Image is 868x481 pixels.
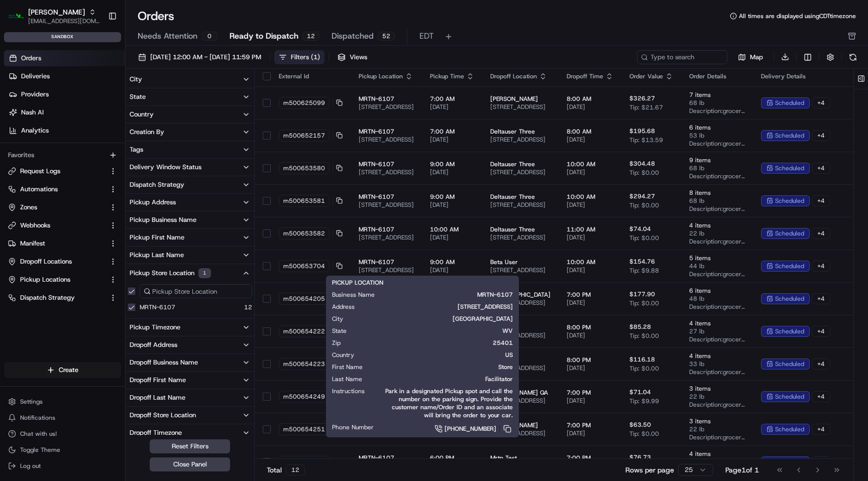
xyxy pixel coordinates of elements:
[490,225,551,233] span: Deltauser Three
[332,339,341,347] span: Zip
[629,299,659,307] span: Tip: $0.00
[130,180,184,189] div: Dispatch Strategy
[490,168,551,176] span: [STREET_ADDRESS]
[445,425,496,433] span: [PHONE_NUMBER]
[359,168,414,176] span: [STREET_ADDRESS]
[775,197,804,205] span: scheduled
[4,395,121,409] button: Settings
[419,30,433,42] span: EDT
[126,407,254,424] button: Dropoff Store Location
[10,40,183,56] p: Welcome 👋
[689,156,745,164] span: 9 items
[430,103,474,111] span: [DATE]
[629,201,659,209] span: Tip: $0.00
[490,201,551,209] span: [STREET_ADDRESS]
[201,32,218,41] div: 0
[126,71,254,88] button: City
[4,32,121,42] div: sandbox
[20,462,41,470] span: Log out
[8,203,105,212] a: Zones
[20,221,50,230] span: Webhooks
[629,160,655,168] span: $304.48
[4,68,125,84] a: Deliveries
[430,128,474,136] span: 7:00 AM
[689,124,745,132] span: 6 items
[689,262,745,270] span: 44 lb
[85,147,93,155] div: 💻
[279,72,343,80] div: External Id
[6,142,81,160] a: 📗Knowledge Base
[731,51,770,63] button: Map
[34,106,127,114] div: We're available if you need us!
[130,323,180,332] div: Pickup Timezone
[689,91,745,99] span: 7 items
[490,291,551,299] span: [GEOGRAPHIC_DATA]
[130,376,186,385] div: Dropoff First Name
[812,261,830,272] div: + 4
[100,170,122,178] span: Pylon
[279,293,343,305] button: m500654205
[126,88,254,105] button: State
[71,170,122,178] a: Powered byPylon
[230,30,298,42] span: Ready to Dispatch
[430,168,474,176] span: [DATE]
[20,293,75,302] span: Dispatch Strategy
[629,332,659,340] span: Tip: $0.00
[629,94,655,102] span: $326.27
[126,264,254,282] button: Pickup Store Location1
[812,358,830,370] div: + 4
[130,128,164,137] div: Creation By
[567,72,613,80] div: Dropoff Time
[150,439,230,453] button: Reset Filters
[689,335,745,343] span: Description: grocery bags
[126,106,254,123] button: Country
[490,72,551,80] div: Dropoff Location
[629,267,659,275] span: Tip: $9.88
[21,126,49,135] span: Analytics
[359,72,414,80] div: Pickup Location
[689,319,745,327] span: 4 items
[430,233,474,242] span: [DATE]
[126,176,254,193] button: Dispatch Strategy
[28,17,100,25] button: [EMAIL_ADDRESS][DOMAIN_NAME]
[812,163,830,174] div: + 4
[20,146,77,156] span: Knowledge Base
[4,163,121,179] button: Request Logs
[775,360,804,368] span: scheduled
[126,319,254,336] button: Pickup Timezone
[332,351,354,359] span: Country
[10,147,18,155] div: 📗
[291,53,320,62] div: Filters
[130,110,154,119] div: Country
[629,136,663,144] span: Tip: $13.59
[812,195,830,206] div: + 4
[126,159,254,176] button: Delivery Window Status
[567,193,613,201] span: 10:00 AM
[775,295,804,303] span: scheduled
[4,427,121,441] button: Chat with us!
[490,258,551,266] span: Beta User
[430,258,474,266] span: 9:00 AM
[4,4,104,28] button: Martin's[PERSON_NAME][EMAIL_ADDRESS][DOMAIN_NAME]
[140,284,252,298] input: Pickup Store Location
[629,127,655,135] span: $195.68
[244,303,252,311] span: 12
[490,160,551,168] span: Deltauser Three
[134,50,266,64] button: [DATE] 12:00 AM - [DATE] 11:59 PM
[130,428,182,437] div: Dropoff Timezone
[311,53,320,62] span: ( 1 )
[629,72,673,80] div: Order Value
[332,303,355,311] span: Address
[490,266,551,274] span: [STREET_ADDRESS]
[130,92,146,101] div: State
[283,164,325,172] span: m500653580
[283,295,325,303] span: m500654205
[359,201,414,209] span: [STREET_ADDRESS]
[279,325,343,337] button: m500654222
[359,266,414,274] span: [STREET_ADDRESS]
[130,75,142,84] div: City
[629,355,655,364] span: $116.18
[283,360,325,368] span: m500654223
[332,291,375,299] span: Business Name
